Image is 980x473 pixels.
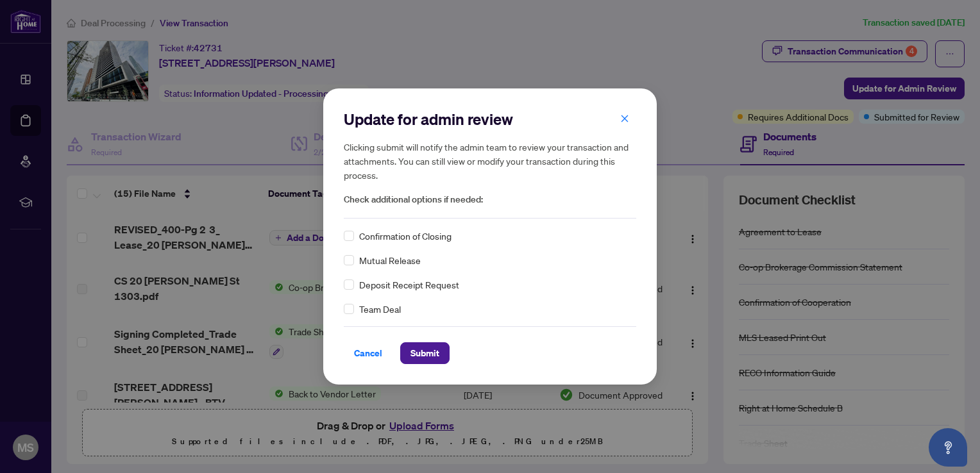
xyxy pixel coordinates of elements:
span: Deposit Receipt Request [359,278,459,292]
span: Mutual Release [359,253,421,267]
span: Team Deal [359,302,401,316]
h2: Update for admin review [344,109,636,129]
button: Cancel [344,342,393,364]
span: Confirmation of Closing [359,229,452,243]
button: Submit [400,342,450,364]
button: Open asap [929,428,967,467]
span: Check additional options if needed: [344,192,636,207]
span: Cancel [354,343,382,363]
h5: Clicking submit will notify the admin team to review your transaction and attachments. You can st... [344,140,636,182]
span: Submit [410,343,439,363]
span: close [620,114,629,123]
